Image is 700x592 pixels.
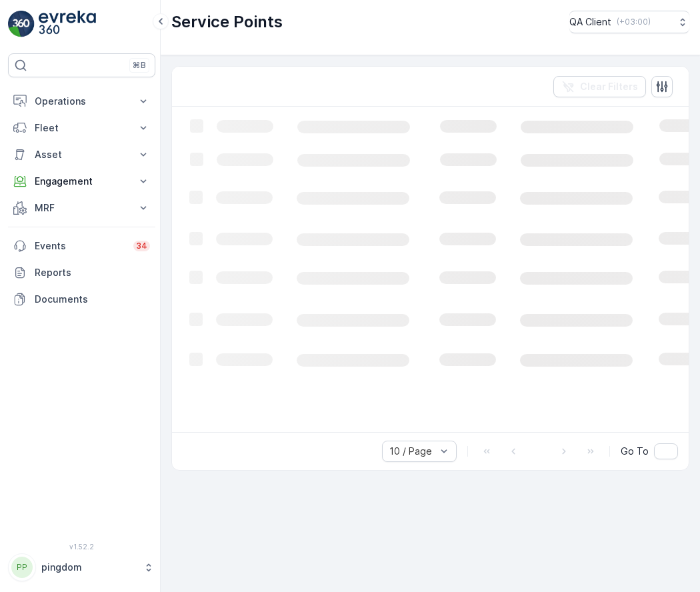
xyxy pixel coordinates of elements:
button: Asset [8,141,155,168]
p: Reports [35,266,150,279]
div: PP [11,557,33,578]
p: Service Points [171,11,283,33]
p: Operations [35,95,129,108]
p: 34 [136,241,147,251]
a: Reports [8,259,155,286]
p: ⌘B [133,60,146,71]
span: v 1.52.2 [8,543,155,551]
button: Operations [8,88,155,115]
img: logo [8,11,35,37]
button: PPpingdom [8,553,155,581]
p: Events [35,239,125,253]
img: logo_light-DOdMpM7g.png [39,11,96,37]
a: Events34 [8,233,155,259]
p: MRF [35,201,129,215]
p: QA Client [569,15,611,29]
button: Clear Filters [553,76,646,97]
span: Go To [621,445,649,458]
p: Fleet [35,121,129,135]
button: Engagement [8,168,155,195]
button: MRF [8,195,155,221]
p: Documents [35,293,150,306]
p: Clear Filters [580,80,638,93]
p: Asset [35,148,129,161]
p: ( +03:00 ) [617,17,651,27]
p: pingdom [41,561,137,574]
button: Fleet [8,115,155,141]
a: Documents [8,286,155,313]
button: QA Client(+03:00) [569,11,689,33]
p: Engagement [35,175,129,188]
